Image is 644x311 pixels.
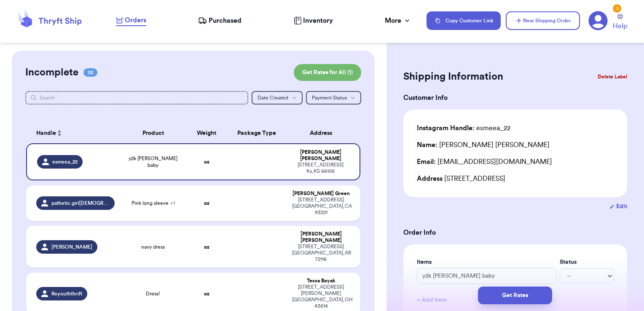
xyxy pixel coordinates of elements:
span: navy dress [141,244,165,250]
label: Status [560,258,614,266]
button: Delete Label [594,67,631,86]
div: [STREET_ADDRESS] [GEOGRAPHIC_DATA] , CA 93221 [292,197,351,216]
h3: Customer Info [403,93,627,103]
span: Inventory [303,16,333,26]
a: Purchased [198,16,241,26]
span: Payment Status [312,95,347,100]
input: Search [25,91,249,105]
div: 3 [613,4,621,13]
a: 3 [588,11,608,30]
strong: oz [204,291,209,296]
button: Get Rates for All (1) [294,64,361,81]
label: Items [417,258,556,266]
span: [PERSON_NAME] [51,244,92,250]
button: Edit [609,202,627,211]
div: [EMAIL_ADDRESS][DOMAIN_NAME] [417,157,614,167]
strong: oz [204,159,209,164]
div: [PERSON_NAME] Green [292,190,351,197]
strong: oz [204,201,209,206]
button: Copy Customer Link [427,11,501,30]
span: 32 [83,68,97,77]
span: Address [417,175,443,182]
div: [PERSON_NAME] [PERSON_NAME] [292,149,350,162]
span: Pink long sleeve [131,200,175,206]
span: y2k [PERSON_NAME] baby [125,155,182,169]
div: esmeea_22 [417,123,510,133]
div: Tessa Boyak [292,278,351,284]
span: pathetic.girl[DEMOGRAPHIC_DATA] [51,200,110,206]
span: Date Created [258,95,288,100]
div: [PERSON_NAME] [PERSON_NAME] [292,231,351,244]
button: New Shipping Order [506,11,580,30]
div: [STREET_ADDRESS] [GEOGRAPHIC_DATA] , AR 72116 [292,244,351,263]
span: Instagram Handle: [417,125,475,131]
h2: Incomplete [25,66,78,79]
button: Get Rates [478,287,552,304]
span: Email: [417,158,436,165]
span: Orders [125,15,146,25]
a: Inventory [294,16,333,26]
div: [STREET_ADDRESS] [417,174,614,184]
button: Date Created [252,91,303,105]
h3: Order Info [403,228,627,238]
span: + 1 [170,201,175,206]
span: Handle [36,129,56,138]
th: Product [120,123,187,143]
div: [STREET_ADDRESS][PERSON_NAME] [GEOGRAPHIC_DATA] , OH 43614 [292,284,351,309]
div: More [385,16,411,26]
div: [STREET_ADDRESS] Ks , KS 66106 [292,162,350,174]
span: Purchased [209,16,241,26]
span: Reyouththrift [51,290,82,297]
a: Help [613,14,627,31]
button: Sort ascending [56,128,63,138]
th: Package Type [227,123,287,143]
span: Name: [417,142,437,148]
h2: Shipping Information [403,70,503,83]
span: Help [613,21,627,31]
span: esmeea_22 [52,158,78,165]
span: Dress! [146,290,160,297]
div: [PERSON_NAME] [PERSON_NAME] [417,140,550,150]
th: Address [287,123,361,143]
th: Weight [187,123,227,143]
button: Payment Status [306,91,361,105]
a: Orders [116,15,146,26]
strong: oz [204,244,209,249]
